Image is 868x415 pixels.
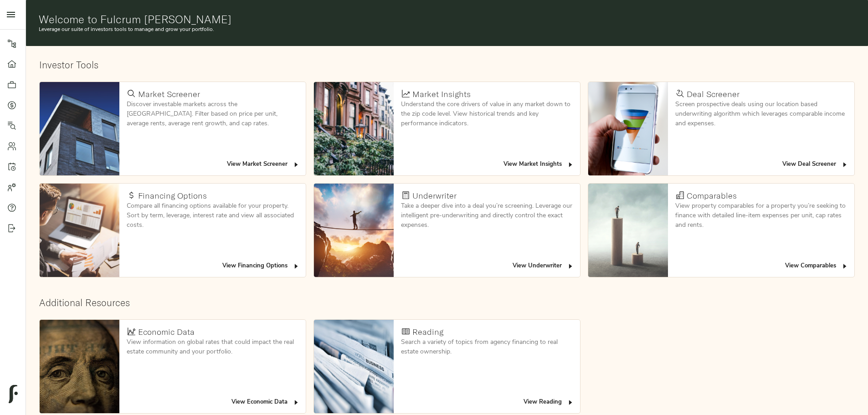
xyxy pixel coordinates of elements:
span: View Economic Data [231,397,300,408]
p: Understand the core drivers of value in any market down to the zip code level. View historical tr... [401,100,573,128]
button: View Comparables [783,259,851,273]
h4: Market Screener [138,89,200,99]
p: View property comparables for a property you’re seeking to finance with detailed line-item expens... [675,201,847,230]
img: Financing Options [40,184,119,277]
h2: Investor Tools [39,59,855,71]
h4: Comparables [687,191,737,201]
button: View Financing Options [220,259,302,273]
button: View Market Screener [225,158,302,172]
img: logo [9,385,18,403]
p: Leverage our suite of investors tools to manage and grow your portfolio. [39,26,856,34]
p: Compare all financing options available for your property. Sort by term, leverage, interest rate ... [127,201,298,230]
p: Take a deeper dive into a deal you’re screening. Leverage our intelligent pre-underwriting and di... [401,201,573,230]
p: Screen prospective deals using our location based underwriting algorithm which leverages comparab... [675,100,847,128]
h1: Welcome to Fulcrum [PERSON_NAME] [39,13,856,26]
span: View Underwriter [513,261,574,272]
img: Market Screener [40,82,119,175]
h4: Reading [412,327,443,337]
img: Economic Data [40,320,119,413]
button: View Deal Screener [780,158,851,172]
span: View Deal Screener [782,159,848,170]
p: Search a variety of topics from agency financing to real estate ownership. [401,338,573,357]
img: Reading [314,320,394,413]
img: Deal Screener [588,82,668,175]
span: View Comparables [785,261,848,272]
h4: Deal Screener [687,89,740,99]
h2: Additional Resources [39,297,855,308]
span: View Reading [524,397,574,408]
button: View Economic Data [229,395,302,410]
button: View Reading [521,395,576,410]
span: View Financing Options [222,261,300,272]
span: View Market Insights [503,159,574,170]
h4: Underwriter [412,191,457,201]
p: View information on global rates that could impact the real estate community and your portfolio. [127,338,298,357]
img: Market Insights [314,82,394,175]
span: View Market Screener [227,159,300,170]
h4: Market Insights [412,89,471,99]
h4: Financing Options [138,191,207,201]
img: Underwriter [314,184,394,277]
h4: Economic Data [138,327,195,337]
img: Comparables [588,184,668,277]
button: View Market Insights [501,158,576,172]
button: View Underwriter [510,259,576,273]
p: Discover investable markets across the [GEOGRAPHIC_DATA]. Filter based on price per unit, average... [127,100,298,128]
